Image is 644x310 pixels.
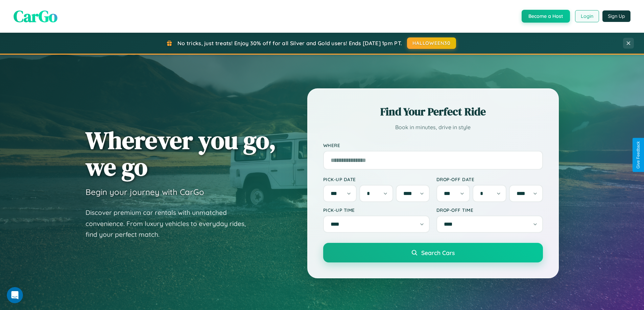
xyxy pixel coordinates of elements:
[323,142,543,148] label: Where
[421,249,455,256] span: Search Cars
[177,40,402,47] span: No tricks, just treats! Enjoy 30% off for all Silver and Gold users! Ends [DATE] 1pm PT.
[522,10,570,23] button: Become a Host
[7,287,23,303] iframe: Intercom live chat
[436,207,543,213] label: Drop-off Time
[323,207,430,213] label: Pick-up Time
[323,104,543,119] h2: Find Your Perfect Ride
[602,10,630,22] button: Sign Up
[86,187,204,197] h3: Begin your journey with CarGo
[14,5,57,27] span: CarGo
[407,37,456,49] button: HALLOWEEN30
[575,10,599,22] button: Login
[323,243,543,262] button: Search Cars
[86,207,255,240] p: Discover premium car rentals with unmatched convenience. From luxury vehicles to everyday rides, ...
[86,127,276,180] h1: Wherever you go, we go
[323,122,543,132] p: Book in minutes, drive in style
[323,176,430,182] label: Pick-up Date
[636,141,641,169] div: Give Feedback
[436,176,543,182] label: Drop-off Date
